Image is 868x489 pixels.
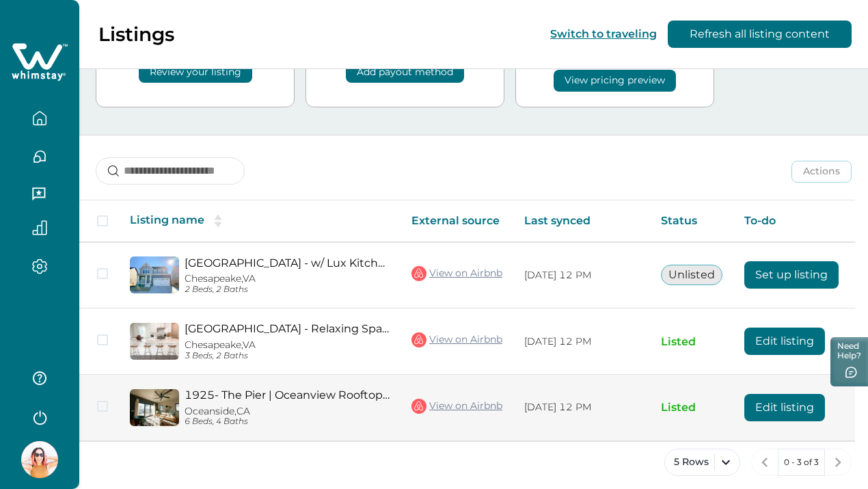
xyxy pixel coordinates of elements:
p: Oceanside, CA [185,406,390,417]
button: previous page [751,449,778,476]
a: View on Airbnb [411,397,502,415]
a: View on Airbnb [411,331,502,349]
img: Whimstay Host [21,441,58,478]
p: Listed [661,401,722,414]
p: [DATE] 12 PM [524,335,639,349]
th: Listing name [119,200,401,242]
button: Review your listing [139,61,252,83]
p: 0 - 3 of 3 [784,455,819,469]
p: Listings [98,23,174,46]
p: 2 Beds, 2 Baths [185,285,390,295]
a: [GEOGRAPHIC_DATA] - w/ Lux Kitchen [185,256,390,269]
img: propertyImage_Chesapeake Haven - w/ Lux Kitchen [130,256,179,293]
button: Add payout method [346,61,464,83]
th: Last synced [513,200,650,242]
p: Listed [661,335,722,349]
button: Unlisted [661,265,722,285]
button: sorting [204,214,232,228]
button: View pricing preview [554,70,676,92]
img: propertyImage_1925- The Pier | Oceanview Rooftop w/ HOT TUB [130,389,179,426]
p: [DATE] 12 PM [524,269,639,282]
p: 3 Beds, 2 Baths [185,351,390,361]
th: External source [401,200,513,242]
button: next page [824,449,852,476]
p: Chesapeake, VA [185,339,390,351]
a: [GEOGRAPHIC_DATA] - Relaxing Space + Lux Kitchen [185,322,390,335]
img: propertyImage_Chesapeake Haven - Relaxing Space + Lux Kitchen [130,323,179,360]
a: 1925- The Pier | Oceanview Rooftop w/ HOT TUB [185,388,390,401]
a: View on Airbnb [411,265,502,282]
button: Switch to traveling [550,27,657,40]
p: [DATE] 12 PM [524,401,639,414]
th: To-do [733,200,850,242]
button: 5 Rows [664,449,740,476]
button: Edit listing [744,328,825,355]
button: Set up listing [744,261,839,289]
button: Edit listing [744,394,825,421]
button: Actions [791,161,852,183]
button: 0 - 3 of 3 [778,449,825,476]
button: Refresh all listing content [668,21,852,48]
p: Chesapeake, VA [185,273,390,285]
p: 6 Beds, 4 Baths [185,417,390,427]
th: Status [650,200,733,242]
